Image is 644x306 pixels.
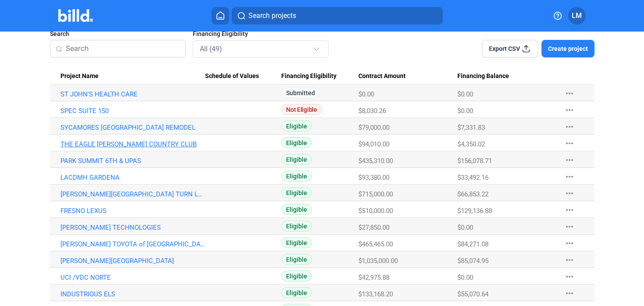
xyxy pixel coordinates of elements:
span: Eligible [281,154,312,165]
span: Eligible [281,237,312,248]
span: $0.00 [457,274,473,281]
a: [PERSON_NAME][GEOGRAPHIC_DATA] TURN LEFT [60,190,205,198]
mat-icon: more_horiz [564,271,575,282]
span: $33,492.16 [457,174,488,181]
a: [PERSON_NAME] TECHNOLOGIES [60,224,205,231]
mat-icon: more_horiz [564,238,575,249]
span: Eligible [281,287,312,298]
span: Submitted [281,87,320,98]
a: SPEC SUITE 150 [60,107,205,115]
span: LM [572,11,582,21]
mat-icon: more_horiz [564,105,575,115]
span: $133,168.20 [358,290,393,298]
span: Schedule of Values [205,72,259,80]
span: $94,010.00 [358,140,389,148]
span: $4,350.02 [457,140,485,148]
span: Create project [548,44,588,53]
span: $85,074.95 [457,257,488,265]
span: $510,000.00 [358,207,393,215]
a: [PERSON_NAME][GEOGRAPHIC_DATA] [60,257,205,265]
span: $84,271.08 [457,240,488,248]
span: Not Eligible [281,104,322,115]
mat-icon: more_horiz [564,205,575,215]
span: Search projects [248,11,296,21]
a: LACDMH GARDENA [60,174,205,181]
span: Eligible [281,171,312,181]
span: $0.00 [457,90,473,98]
a: INDUSTRIOUS ELS [60,290,205,298]
span: Eligible [281,187,312,198]
a: [PERSON_NAME] TOYOTA of [GEOGRAPHIC_DATA] [60,240,205,248]
mat-icon: more_horiz [564,88,575,99]
span: $27,850.00 [358,224,389,231]
span: Financing Eligibility [281,72,336,80]
span: $93,380.00 [358,174,389,181]
mat-select-trigger: All (49) [200,45,222,53]
span: Search [50,29,69,38]
span: $66,853.22 [457,190,488,198]
span: $156,078.71 [457,157,492,165]
mat-icon: more_horiz [564,288,575,299]
span: Eligible [281,270,312,281]
span: $465,465.00 [358,240,393,248]
a: THE EAGLE [PERSON_NAME] COUNTRY CLUB [60,140,205,148]
span: Financing Eligibility [193,29,248,38]
span: $55,070.64 [457,290,488,298]
mat-icon: more_horiz [564,121,575,132]
span: $129,136.88 [457,207,492,215]
a: UCI /VDC NORTE [60,274,205,281]
input: Search [66,39,180,58]
span: $715,000.00 [358,190,393,198]
mat-icon: more_horiz [564,188,575,199]
mat-icon: more_horiz [564,138,575,149]
span: Eligible [281,137,312,148]
mat-icon: more_horiz [564,155,575,165]
span: $0.00 [358,90,374,98]
a: ST JOHN'S HEALTH CARE [60,90,205,98]
span: $0.00 [457,107,473,115]
span: $79,000.00 [358,124,389,132]
span: Contract Amount [358,72,406,80]
span: Eligible [281,221,312,231]
span: $0.00 [457,224,473,231]
span: $7,331.83 [457,124,485,132]
span: Export CSV [489,44,520,53]
a: PARK SUMMIT 6TH & UPAS [60,157,205,165]
span: $8,030.26 [358,107,386,115]
mat-icon: more_horiz [564,221,575,232]
img: Billd Company Logo [58,9,93,22]
mat-icon: more_horiz [564,171,575,182]
span: Eligible [281,254,312,265]
a: SYCAMORES [GEOGRAPHIC_DATA] REMODEL [60,124,205,132]
span: $1,035,000.00 [358,257,398,265]
span: Eligible [281,204,312,215]
span: $42,975.88 [358,274,389,281]
span: Financing Balance [457,72,509,80]
span: $435,310.00 [358,157,393,165]
span: Eligible [281,121,312,132]
span: Project Name [60,72,99,80]
a: FRESNO LEXUS [60,207,205,215]
mat-icon: more_horiz [564,255,575,265]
